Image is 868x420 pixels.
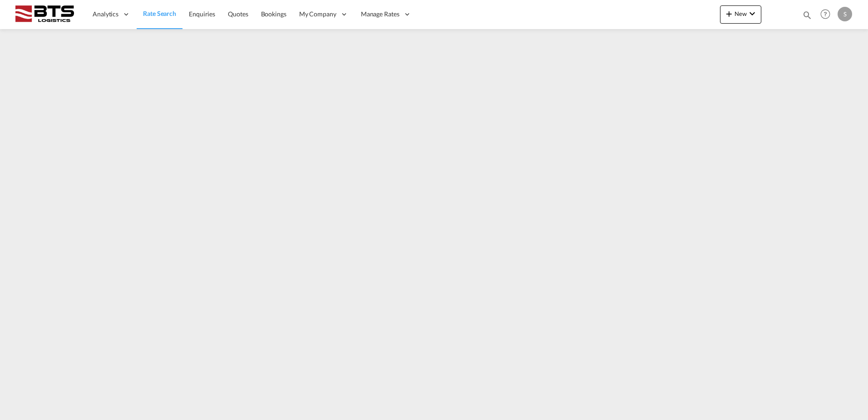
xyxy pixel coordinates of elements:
[189,10,215,18] span: Enquiries
[228,10,248,18] span: Quotes
[838,7,852,21] div: S
[261,10,286,18] span: Bookings
[93,10,118,19] span: Analytics
[143,10,176,17] span: Rate Search
[724,10,758,17] span: New
[747,8,758,19] md-icon: icon-chevron-down
[14,4,75,25] img: cdcc71d0be7811ed9adfbf939d2aa0e8.png
[802,10,812,24] div: icon-magnify
[361,10,399,19] span: Manage Rates
[802,10,812,20] md-icon: icon-magnify
[818,6,838,23] div: Help
[724,8,735,19] md-icon: icon-plus 400-fg
[720,5,761,24] button: icon-plus 400-fgNewicon-chevron-down
[299,10,336,19] span: My Company
[818,6,833,22] span: Help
